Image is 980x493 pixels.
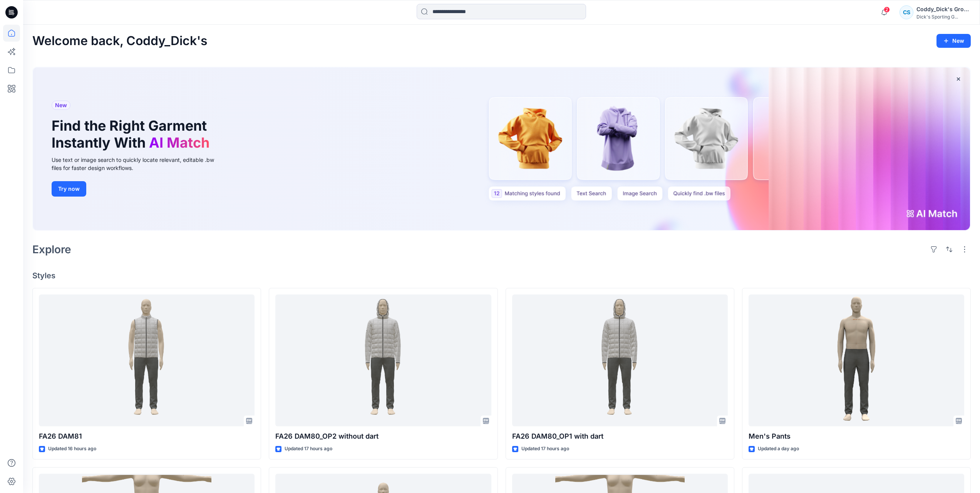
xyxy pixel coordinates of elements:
[52,156,225,172] div: Use text or image search to quickly locate relevant, editable .bw files for faster design workflows.
[55,101,67,110] span: New
[916,5,970,14] div: Coddy_Dick's Group
[512,294,728,427] a: FA26 DAM80_OP1 with dart
[52,181,86,197] button: Try now
[285,445,332,453] p: Updated 17 hours ago
[48,445,96,453] p: Updated 16 hours ago
[521,445,569,453] p: Updated 17 hours ago
[916,14,970,20] div: Dick's Sporting G...
[32,243,71,256] h2: Explore
[758,445,799,453] p: Updated a day ago
[39,431,255,442] p: FA26 DAM81
[512,431,728,442] p: FA26 DAM80_OP1 with dart
[32,34,208,48] h2: Welcome back, Coddy_Dick's
[749,431,964,442] p: Men's Pants
[884,7,890,13] span: 2
[275,294,491,427] a: FA26 DAM80_OP2 without dart
[900,5,913,19] div: CS
[32,271,971,280] h4: Styles
[936,34,971,48] button: New
[39,294,255,427] a: FA26 DAM81
[275,431,491,442] p: FA26 DAM80_OP2 without dart
[52,118,213,151] h1: Find the Right Garment Instantly With
[149,134,209,151] span: AI Match
[749,294,964,427] a: Men's Pants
